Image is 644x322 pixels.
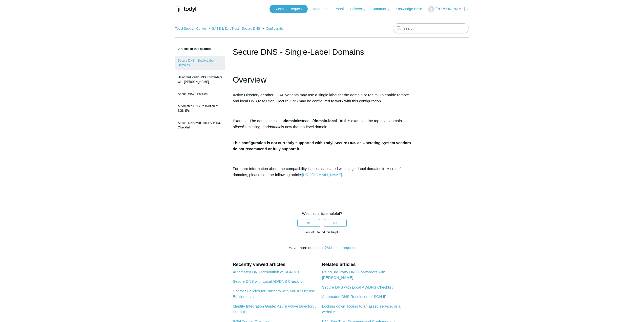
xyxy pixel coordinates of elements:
[175,118,225,132] a: Secure DNS with Local AD/DNS Checklist
[322,261,411,268] h2: Related articles
[302,211,342,216] span: Was this article helpful?
[322,304,400,314] a: Locking down access to an asset, service, or a website
[233,46,411,58] h1: Secure DNS - Single-Label Domains
[233,118,411,136] p: Example: The domain is set to instead of . In this example, the top-level domain of is missing, a...
[175,27,206,30] a: Todyl Support Center
[322,294,388,299] a: Automated DNS Resolution of SGN IPs
[269,125,281,129] em: domain
[175,47,211,51] span: Articles in this section
[233,141,411,151] strong: This configuration is not currently supported with Todyl Secure DNS as Operating System vendors d...
[350,6,370,12] a: University
[304,231,340,234] span: 0 out of 0 found this helpful
[284,119,297,123] strong: domain
[313,6,349,12] a: Management Portal
[175,27,207,30] li: Todyl Support Center
[261,27,285,30] li: Configuration
[266,27,285,30] a: Configuration
[297,219,320,227] button: This article was helpful
[236,125,244,129] em: local
[233,279,303,283] a: Secure DNS with Local AD/DNS Checklist
[175,5,197,14] img: Todyl Support Center Help Center home page
[396,6,427,12] a: Knowledge Base
[324,219,347,227] button: This article was not helpful
[322,270,385,280] a: Using 3rd Party DNS Forwarders with [PERSON_NAME]
[269,5,308,13] a: Submit a Request
[393,23,469,33] input: Search
[327,245,355,250] a: Submit a request
[233,289,315,299] a: Contact Policies for Partners with MXDR License Entitlements
[175,72,225,87] a: Using 3rd Party DNS Forwarders with [PERSON_NAME]
[314,119,337,123] strong: domain.local
[233,166,411,178] p: For more information about the compatibility issues associated with single-label domains in Micro...
[435,7,465,11] span: [PERSON_NAME]
[233,73,411,86] h1: Overview
[212,27,260,30] a: SASE & ZeroTrust - Secure DNS
[428,6,469,12] button: [PERSON_NAME]
[175,56,225,70] a: Secure DNS - Single-Label Domains
[233,92,411,104] p: Active Directory or other LDAP variants may use a single label for the domain or realm. To enable...
[233,270,299,274] a: Automated DNS Resolution of SGN IPs
[233,261,317,268] h2: Recently viewed articles
[302,173,342,177] a: [URL][DOMAIN_NAME]
[175,89,225,99] a: About DNSv2 Policies
[207,27,261,30] li: SASE & ZeroTrust - Secure DNS
[175,101,225,116] a: Automated DNS Resolution of SGN IPs
[322,285,392,289] a: Secure DNS with Local AD/DNS Checklist
[233,304,317,314] a: Identity Integration Guide: Azure Active Directory / Entra ID
[371,6,394,12] a: Community
[233,245,411,251] div: Have more questions?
